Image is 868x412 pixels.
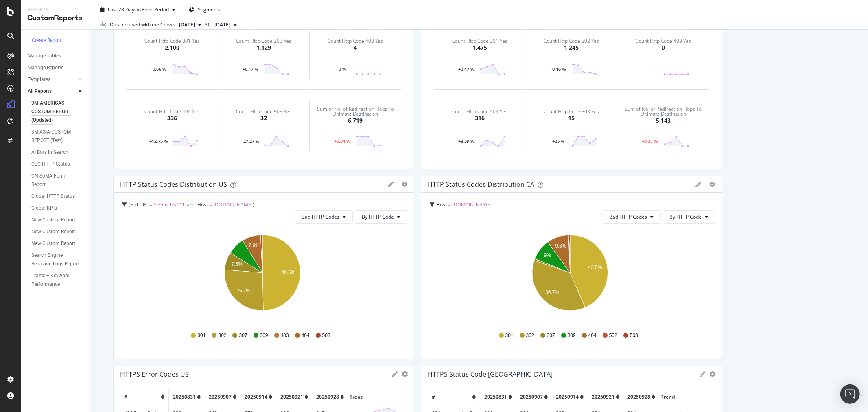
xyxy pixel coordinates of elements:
[544,252,551,258] text: 9%
[28,87,76,96] a: All Reports
[313,107,399,116] div: Sum of No. of Redirection Hops To Ultimate Destination
[555,243,567,249] text: 9.3%
[620,107,706,116] div: Sum of No. of Redirection Hops To Ultimate Destination
[453,67,480,71] div: +0.47 %
[627,393,650,400] span: 20250928
[544,39,599,44] div: Count Http Code 302 Yes
[520,393,543,400] span: 20250907
[179,21,195,28] span: 2025 Sep. 28th
[236,39,291,44] div: Count Http Code 302 Yes
[547,332,555,339] span: 307
[28,36,61,45] div: + Create Report
[630,332,638,339] span: 503
[108,6,137,13] span: Last 28 Days
[432,393,435,400] span: #
[526,332,534,339] span: 302
[31,160,70,169] div: CBG HTTP Status
[295,210,353,224] button: Bad HTTP Codes
[31,239,75,248] div: New Custom Report
[31,160,84,169] a: CBG HTTP Status
[31,272,79,289] div: Traffic + Keyword Performance
[475,114,485,122] div: 316
[214,21,230,28] span: 2025 Sep. 7th
[120,230,404,324] svg: A chart.
[173,393,196,400] span: 20250831
[239,332,247,339] span: 307
[428,230,712,324] svg: A chart.
[238,139,264,143] div: -27.27 %
[568,114,575,122] div: 15
[354,44,357,52] div: 4
[236,109,291,114] div: Count Http Code 503 Yes
[348,116,363,125] div: 6,719
[197,201,208,208] span: Host
[610,213,647,220] span: Bad HTTP Codes
[213,201,253,208] span: [DOMAIN_NAME]
[840,384,860,404] div: Open Intercom Messenger
[329,139,356,143] div: +0.34 %
[656,116,671,125] div: 5,143
[568,332,576,339] span: 309
[31,192,84,201] a: Global HTTP Status
[350,393,364,400] span: Trend
[209,393,232,400] span: 20250907
[302,213,339,220] span: Bad HTTP Codes
[545,289,559,295] text: 36.7%
[710,371,716,377] div: gear
[329,67,356,71] div: 0 %
[137,6,169,13] span: vs Prev. Period
[661,393,675,400] span: Trend
[209,201,212,208] span: =
[153,201,185,208] span: ^.*/en_US/.*$
[248,243,260,248] text: 7.9%
[146,139,172,143] div: +12.75 %
[236,288,250,294] text: 26.7%
[176,20,205,30] button: [DATE]
[31,128,79,145] div: 3M ASIA CUSTOM REPORT (Test)
[256,44,271,52] div: 1,129
[484,393,507,400] span: 20250831
[428,180,534,188] div: HTTP Status Codes Distribution CA
[28,36,84,45] a: + Create Report
[232,261,243,267] text: 7.6%
[282,270,295,275] text: 49.6%
[637,67,663,71] div: -
[544,109,599,114] div: Count Http Code 503 Yes
[31,204,84,213] a: Global KPIs
[205,20,211,28] span: vs
[31,239,84,248] a: New Custom Report
[28,52,61,60] div: Manage Tables
[28,87,52,96] div: All Reports
[245,393,267,400] span: 20250914
[167,114,177,122] div: 336
[448,201,451,208] span: =
[592,393,614,400] span: 20250921
[670,213,702,220] span: By HTTP Code
[302,332,310,339] span: 404
[428,370,553,378] div: HTTPS Status Code [GEOGRAPHIC_DATA]
[28,13,83,23] div: CustomReports
[636,39,691,44] div: Count Http Code 403 Yes
[97,3,179,16] button: Last 28 DaysvsPrev. Period
[31,128,84,145] a: 3M ASIA CUSTOM REPORT (Test)
[149,201,152,208] span: =
[31,204,57,213] div: Global KPIs
[31,192,75,201] div: Global HTTP Status
[281,332,289,339] span: 403
[637,139,663,143] div: +0.37 %
[31,172,77,189] div: CN SoMA Form Report
[663,210,715,224] button: By HTTP Code
[260,332,268,339] span: 309
[31,99,80,125] div: 3M AMERICAS CUSTOM REPORT (Updated)
[452,39,507,44] div: Count Http Code 301 Yes
[588,265,602,270] text: 43.5%
[28,64,63,72] div: Manage Reports
[31,172,84,189] a: CN SoMA Form Report
[124,393,127,400] span: #
[402,182,407,187] div: gear
[402,371,408,377] div: gear
[144,39,200,44] div: Count Http Code 301 Yes
[31,228,75,236] div: New Custom Report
